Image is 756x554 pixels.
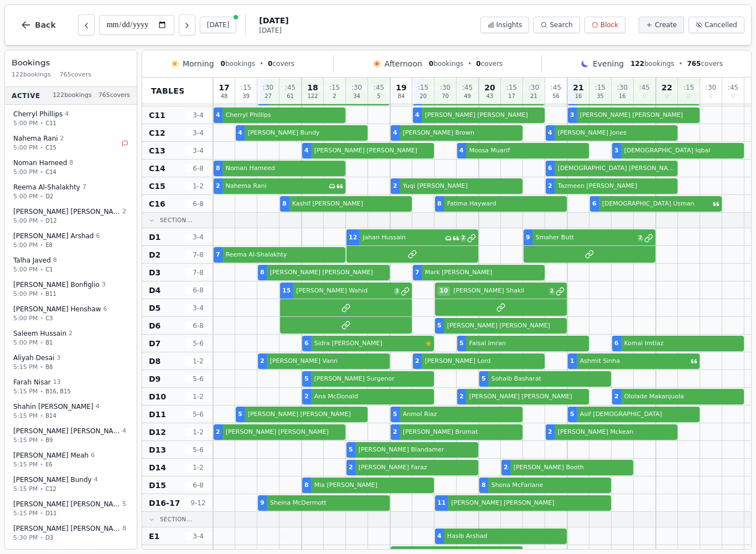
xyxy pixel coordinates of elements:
span: 22 [661,84,672,91]
span: Back [35,21,56,29]
span: C15 [149,181,165,192]
span: 5:15 PM [13,484,38,494]
span: : 45 [639,84,650,91]
span: 18 [307,84,318,91]
span: 6 [614,339,619,348]
span: B14 [45,412,56,420]
span: 12 [349,233,357,243]
span: 7 - 8 [185,268,211,277]
span: C3 [45,314,53,322]
span: Kashif [PERSON_NAME] [290,199,410,209]
span: 13 [53,378,61,387]
span: 3 [614,146,619,156]
span: 2 [122,207,126,217]
span: 5 - 6 [185,375,211,383]
span: [PERSON_NAME] Bundy [13,475,92,484]
span: • [40,143,43,152]
span: : 45 [285,84,296,91]
span: 2 [60,134,64,143]
span: Ashmit Sinha [578,357,690,366]
span: : 30 [706,84,716,91]
button: Insights [480,17,530,33]
span: • [40,387,43,396]
span: [PERSON_NAME] Arshad [13,232,94,240]
span: 122 bookings [53,91,92,100]
span: 35 [597,94,604,99]
span: [DATE] [259,15,288,26]
span: 9 [526,233,530,243]
span: 122 bookings [12,70,51,80]
span: [DEMOGRAPHIC_DATA] Iqbal [622,146,742,156]
svg: Customer message [453,235,459,242]
button: [PERSON_NAME] [PERSON_NAME]85:30 PM•D3 [7,520,134,546]
span: 6 [96,232,100,241]
span: 5 [304,375,309,384]
span: Cancelled [705,20,737,29]
span: Nahema Rani [13,134,58,143]
span: covers [476,59,503,68]
span: • [260,59,263,68]
span: Yuqi [PERSON_NAME] [401,182,520,191]
span: 1 - 2 [185,357,211,366]
span: • [40,509,43,517]
span: • [40,412,43,420]
span: 3 - 4 [185,146,211,155]
span: Insights [496,20,522,29]
span: 5:15 PM [13,411,38,420]
span: 20 [420,94,427,99]
span: : 15 [418,84,428,91]
span: : 30 [351,84,362,91]
button: Shahin [PERSON_NAME]45:15 PM•B14 [7,398,134,424]
span: D2 [45,192,53,201]
span: Cherryl Phillips [13,110,63,119]
span: 2 [393,182,397,191]
span: : 30 [440,84,451,91]
span: 5:00 PM [13,338,38,347]
span: 7 [82,183,86,192]
span: 2 [69,329,73,338]
span: C14 [45,168,56,176]
span: 0 [476,60,480,68]
button: Create [639,17,684,33]
span: Evening [593,58,624,69]
span: Afternoon [385,58,422,69]
span: • [40,265,43,274]
span: 3 [394,288,400,295]
span: Reema Al-Shalakhty [224,250,343,260]
span: [DEMOGRAPHIC_DATA] Usman [600,199,712,209]
span: [PERSON_NAME] Jones [556,129,675,138]
span: 765 covers [60,70,91,80]
span: 6 - 8 [185,164,211,173]
span: : 45 [551,84,561,91]
span: [PERSON_NAME] Meah [13,451,89,460]
span: • [40,363,43,371]
span: 2 [415,357,420,366]
span: C14 [149,163,165,174]
span: : 45 [374,84,384,91]
span: B11 [45,290,56,298]
span: 6 [548,164,552,173]
button: Next day [179,14,195,35]
span: : 15 [329,84,340,91]
span: Tables [151,85,185,96]
span: E8 [45,241,53,249]
span: Cherryl Phillips [224,111,343,120]
span: 4 [304,146,309,156]
span: 10 [437,286,450,296]
span: 17 [219,84,229,91]
span: 17 [508,94,515,99]
span: • [40,192,43,201]
span: • [40,436,43,444]
button: [PERSON_NAME] Arshad65:00 PM•E8 [7,228,134,254]
span: C16 [149,198,165,209]
span: 84 [398,94,405,99]
span: D3 [149,267,160,278]
span: 0 [709,94,712,99]
span: [PERSON_NAME] [PERSON_NAME] [312,146,432,156]
span: D12 [45,217,56,225]
span: 19 [396,84,406,91]
span: 43 [486,94,494,99]
span: 122 [307,94,318,99]
span: C1 [45,265,53,274]
span: Morning [183,58,214,69]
